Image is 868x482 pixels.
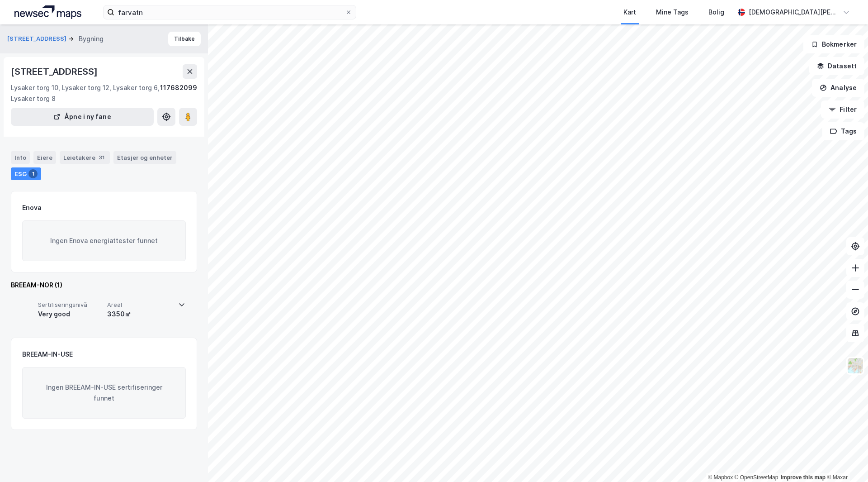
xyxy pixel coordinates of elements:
div: Mine Tags [656,7,689,18]
button: Tilbake [168,32,201,46]
div: Very good [38,309,104,320]
div: ESG [11,167,41,180]
div: 31 [97,153,106,162]
a: Mapbox [708,474,733,481]
span: Sertifiseringsnivå [38,301,104,309]
div: Enova [22,202,42,213]
div: Bolig [708,7,724,18]
iframe: Chat Widget [823,439,868,482]
div: 1 [28,169,38,178]
button: Åpne i ny fane [11,108,154,126]
button: [STREET_ADDRESS] [7,34,68,43]
div: Lysaker torg 10, Lysaker torg 12, Lysaker torg 6, Lysaker torg 8 [11,82,160,104]
img: logo.a4113a55bc3d86da70a041830d287a7e.svg [14,5,81,19]
div: Kart [623,7,636,18]
button: Datasett [809,57,864,75]
div: Eiere [33,151,56,164]
div: Ingen Enova energiattester funnet [22,220,186,261]
div: BREEAM-NOR (1) [11,280,197,291]
div: [DEMOGRAPHIC_DATA][PERSON_NAME] [749,7,839,18]
div: Leietakere [60,151,110,164]
div: Bygning [79,33,104,44]
div: 3350㎡ [107,309,173,320]
div: BREEAM-IN-USE [22,349,73,360]
div: Ingen BREEAM-IN-USE sertifiseringer funnet [22,367,186,419]
button: Bokmerker [803,35,864,53]
input: Søk på adresse, matrikkel, gårdeiere, leietakere eller personer [114,5,345,19]
div: Info [11,151,30,164]
div: 117682099 [160,82,197,104]
button: Filter [821,100,864,119]
div: Etasjer og enheter [117,153,173,162]
img: Z [847,357,864,374]
div: [STREET_ADDRESS] [11,64,99,79]
a: Improve this map [781,474,826,481]
a: OpenStreetMap [735,474,778,481]
button: Analyse [812,79,864,97]
button: Tags [822,122,864,140]
span: Areal [107,301,173,309]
